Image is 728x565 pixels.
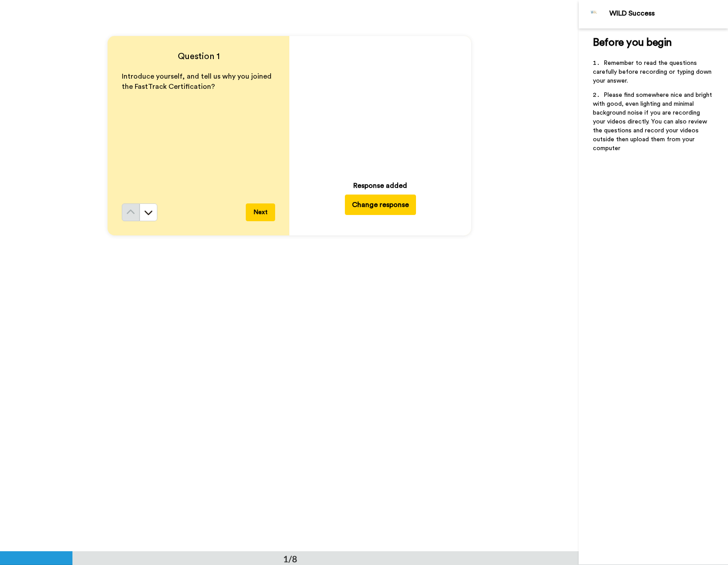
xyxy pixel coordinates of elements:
[269,553,312,565] div: 1/8
[593,60,713,84] span: Remember to read the questions carefully before recording or typing down your answer.
[593,37,672,48] span: Before you begin
[324,150,340,160] span: 0:24
[584,4,605,25] img: Profile Image
[353,180,407,191] div: Response added
[246,203,275,221] button: Next
[347,150,362,160] span: 3:00
[342,150,345,160] span: /
[609,9,728,18] div: WILD Success
[426,151,435,160] img: Mute/Unmute
[122,73,273,90] span: Introduce yourself, and tell us why you joined the FastTrack Certification?
[345,195,416,215] button: Change response
[122,50,275,63] h4: Question 1
[593,92,714,151] span: Please find somewhere nice and bright with good, even lighting and minimal background noise if yo...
